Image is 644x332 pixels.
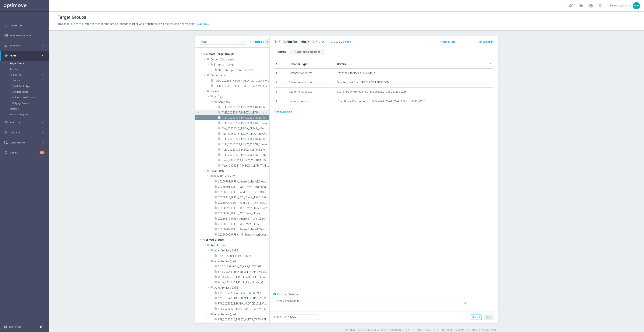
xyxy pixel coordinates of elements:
div: Optimail [12,78,49,83]
span: Retail Push [211,169,269,173]
a: Actions [10,68,39,71]
i: insert_drive_file [214,296,217,301]
div: Explore [4,44,41,47]
i: insert_drive_file [214,68,217,73]
span: TUE_20250701_INBOX_CLEAR_NEW [222,116,269,120]
th: # [274,60,287,69]
a: Optimail [12,79,39,82]
span: TUES_20250617_PUSH_ANDROID_CLEAR_MESSAGING [214,79,269,82]
i: settings [4,325,7,329]
button: Save [484,315,494,320]
input: Quick find group or folder [200,39,246,45]
i: insert_drive_file [214,291,217,295]
i: insert_drive_file [214,190,217,195]
i: insert_drive_file [214,217,217,221]
div: Target Groups [10,61,49,66]
span: Johnny [214,63,269,67]
span: Retail Push FY - 25 [214,175,269,178]
i: insert_drive_file [218,148,221,152]
span: ST_NonBuyer_Non_True_Clear [218,69,269,72]
span: Dotcom Dedicateds [211,58,269,61]
button: track_changes Analyze keyboard_arrow_right [4,131,45,134]
button: Cancel [470,315,482,320]
span: App Inbox [218,100,269,104]
i: folder [210,174,213,179]
span: Auto Archive (2025-08-22) [214,286,269,289]
i: folder [210,249,213,253]
a: Criteria [274,49,290,55]
div: play_circle_outline Execute keyboard_arrow_right [4,121,45,124]
div: Templates [10,74,41,76]
i: insert_drive_file [218,143,221,147]
td: Customer Attributes [287,97,336,106]
span: FRI_20250530_INBOX_CLEAR_TRANSITION [218,318,269,321]
i: insert_drive_file [214,302,217,306]
button: + Add Selection [274,110,292,114]
label: : [344,40,344,43]
td: 4 [274,97,287,106]
span: TSA Pre-Check Clear_Counts [218,254,269,258]
i: insert_drive_file [214,265,217,269]
span: Reachable for InApp Equals true [337,71,375,75]
button: gps_fixed Plan keyboard_arrow_right [4,54,45,57]
div: Dashboard [4,20,44,31]
span: Templates [10,74,37,76]
span: Auto Archive [211,244,269,247]
span: 20250715_PUSH_ Android _Travel_TSACLEAR [218,191,269,194]
div: OptiMobile In-App [12,83,49,89]
a: Mission Control [10,31,44,41]
td: 2 [274,78,287,88]
span: Explore [10,45,41,47]
i: mode_edit [322,40,325,44]
span: Auto Archive (2025-08-29) [214,313,269,316]
div: Realtime Triggers [10,112,49,117]
i: insert_drive_file [214,270,217,274]
div: Data Studio keyboard_arrow_right [4,141,45,144]
i: insert_drive_file [218,127,221,131]
span: Tues_20250819_INBOX_CLEAR_TRANSITION [222,164,269,167]
span: Best Store One of 00512,01594,00828,01938,00052,00256 [337,90,407,93]
i: folder [207,58,210,62]
i: insert_drive_file [214,222,217,226]
i: insert_drive_file [218,105,221,110]
i: keyboard_arrow_right [41,54,44,57]
i: gps_fixed [4,54,8,57]
div: Optibot [4,148,44,158]
div: Actions [10,66,49,72]
button: Run Campaign [477,40,494,44]
i: lightbulb [4,151,8,154]
span: TUE_20250701_INBOX_CLEAR_Transition [222,122,269,125]
i: insert_drive_file [214,318,217,322]
i: insert_drive_file [214,206,217,211]
button: Prioritize [253,39,264,45]
span: Analyze [10,132,41,134]
span: 20250819_PUSH_Android_Travel_CLEAR [218,217,269,220]
i: insert_drive_file [218,116,221,120]
span: 20250729_PUSH_ Android _Travel_TSACLEAR [218,201,269,204]
i: insert_drive_file [218,111,221,115]
span: school [579,4,583,8]
span: 5.13 CLEAR-TRANSITION_IN_APP_MESSAGE [218,270,269,273]
span: Tue_20250715_INBOX_CLEAR_NEW [222,127,269,130]
span: TUE_20250617_INBOX_CLEAR_TRANSITION [222,111,260,114]
i: insert_drive_file [214,227,217,232]
span: TUE_20250902_INBOX_CLEAR_NEW [222,148,269,151]
div: OptiMobile Push [12,89,49,95]
i: folder [210,95,213,99]
i: more_vert [265,111,268,114]
a: Optibot [10,148,40,158]
div: Plan [4,54,41,57]
i: folder [207,243,210,248]
span: FRI_20250523_PUSH_ANDROID_CLEAR_MESSAGING [218,302,269,305]
button: equalizer Dashboard [4,24,45,27]
td: Customer Attributes [287,69,336,78]
a: Streams [10,107,39,110]
span: 5.20 CLEAR-NEW_IN_APP_MESSAGE [218,291,269,295]
span: All Retail [214,95,269,98]
a: Settings [9,326,21,328]
div: Webpage Pop-up [12,100,49,106]
i: keyboard_arrow_right [41,44,44,47]
div: person_search Explore keyboard_arrow_right [4,44,45,47]
label: Folder [274,315,282,319]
